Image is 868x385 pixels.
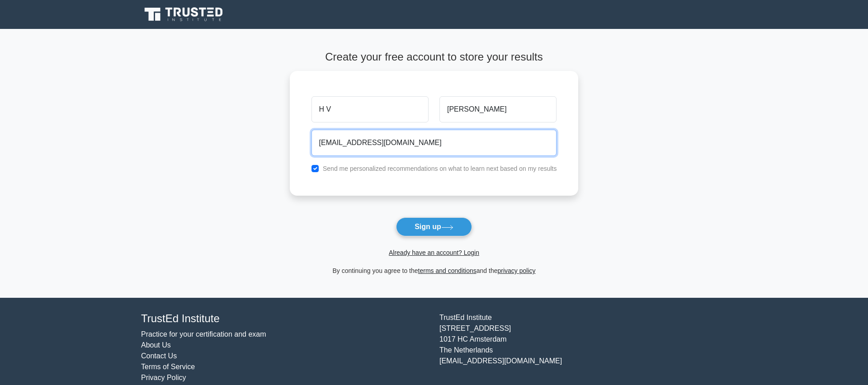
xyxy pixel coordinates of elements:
[284,265,584,276] div: By continuing you agree to the and the
[311,130,557,156] input: Email
[141,341,171,349] a: About Us
[434,312,732,383] div: TrustEd Institute [STREET_ADDRESS] 1017 HC Amsterdam The Netherlands [EMAIL_ADDRESS][DOMAIN_NAME]
[396,217,472,236] button: Sign up
[141,352,177,360] a: Contact Us
[311,96,429,122] input: First name
[323,165,557,172] label: Send me personalized recommendations on what to learn next based on my results
[389,249,479,256] a: Already have an account? Login
[141,312,429,325] h4: TrustEd Institute
[141,363,195,371] a: Terms of Service
[418,267,476,274] a: terms and conditions
[141,330,266,338] a: Practice for your certification and exam
[141,374,186,381] a: Privacy Policy
[290,51,579,64] h4: Create your free account to store your results
[498,267,536,274] a: privacy policy
[439,96,557,122] input: Last name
